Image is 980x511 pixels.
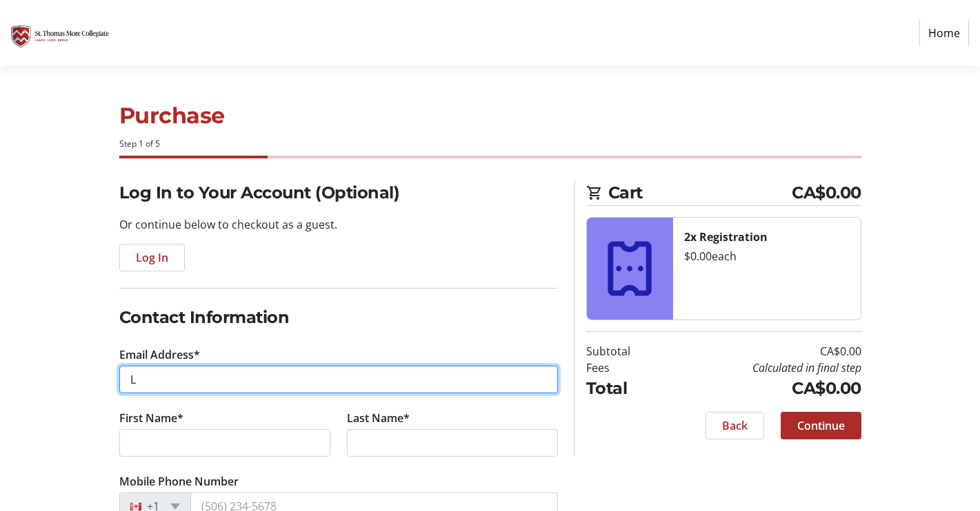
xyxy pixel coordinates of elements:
label: Email Address* [119,346,200,363]
button: Continue [781,412,861,439]
label: First Name* [119,410,183,426]
label: Mobile Phone Number [119,473,239,490]
span: Continue [797,417,845,434]
span: Log In [136,249,168,266]
strong: 2x Registration [684,229,768,244]
button: Back [706,412,764,439]
td: Calculated in final step [666,359,861,376]
div: $0.00 each [684,248,850,264]
td: CA$0.00 [666,343,861,359]
p: Or continue below to checkout as a guest. [119,216,558,233]
a: Home [919,20,969,46]
span: CA$0.00 [792,180,861,205]
span: Back [722,417,748,434]
h2: Log In to Your Account (Optional) [119,180,558,205]
h1: Purchase [119,99,861,132]
span: Cart [608,180,792,205]
img: St. Thomas More Collegiate #2's Logo [11,6,109,61]
h2: Contact Information [119,305,558,330]
td: Total [586,376,666,401]
td: Fees [586,359,666,376]
td: CA$0.00 [666,376,861,401]
div: Step 1 of 5 [119,138,861,150]
button: Log In [119,244,185,271]
td: Subtotal [586,343,666,359]
label: Last Name* [347,410,410,426]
